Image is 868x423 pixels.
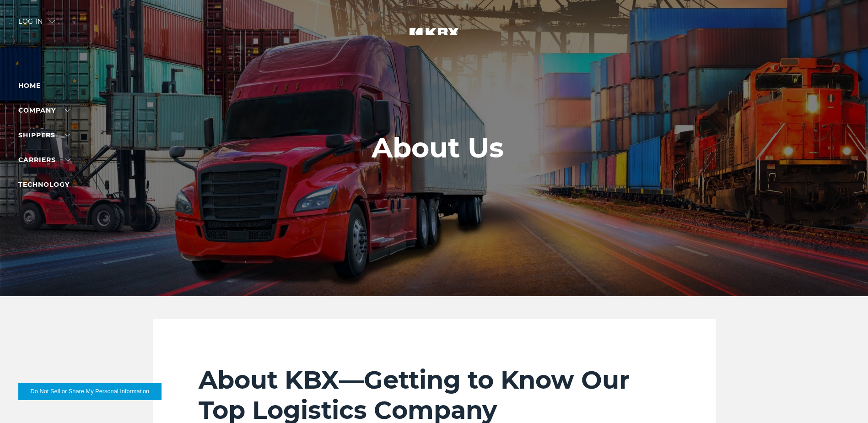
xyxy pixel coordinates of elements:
[372,132,504,163] h1: About Us
[49,20,55,23] img: arrow
[18,18,55,32] div: Log in
[18,180,70,189] a: Technology
[18,131,70,139] a: SHIPPERS
[18,81,41,90] a: Home
[18,156,70,164] a: Carriers
[18,383,162,400] button: Do Not Sell or Share My Personal Information
[400,18,469,59] img: kbx logo
[18,106,70,114] a: Company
